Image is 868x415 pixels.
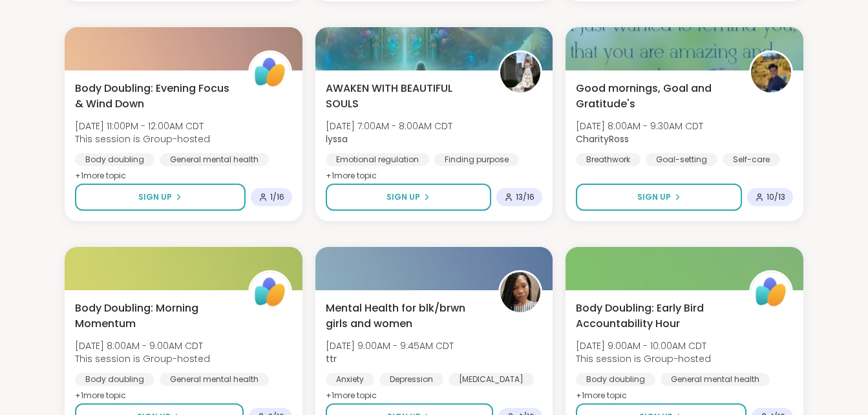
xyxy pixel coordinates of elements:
div: General mental health [661,373,770,386]
img: CharityRoss [751,52,791,92]
span: Mental Health for blk/brwn girls and women [326,301,485,332]
img: ttr [500,272,540,312]
span: 13 / 16 [516,192,535,202]
span: [DATE] 8:00AM - 9:00AM CDT [75,339,210,352]
div: Goal-setting [646,153,717,166]
span: 10 / 13 [767,192,785,202]
span: Body Doubling: Evening Focus & Wind Down [75,81,234,112]
span: This session is Group-hosted [75,352,210,365]
span: Good mornings, Goal and Gratitude's [576,81,735,112]
span: Body Doubling: Early Bird Accountability Hour [576,301,735,332]
b: lyssa [326,133,348,145]
div: Self-care [723,153,780,166]
span: AWAKEN WITH BEAUTIFUL SOULS [326,81,485,112]
div: Body doubling [75,373,154,386]
span: Sign Up [637,191,671,203]
span: [DATE] 7:00AM - 8:00AM CDT [326,120,452,133]
div: General mental health [160,373,269,386]
div: Body doubling [576,373,655,386]
img: ShareWell [751,272,791,312]
span: [DATE] 11:00PM - 12:00AM CDT [75,120,210,133]
div: Depression [379,373,443,386]
span: This session is Group-hosted [75,133,210,145]
button: Sign Up [326,184,492,211]
div: General mental health [160,153,269,166]
img: ShareWell [250,52,290,92]
div: Finding purpose [434,153,519,166]
button: Sign Up [576,184,742,211]
div: Breathwork [576,153,640,166]
span: [DATE] 8:00AM - 9:30AM CDT [576,120,703,133]
span: Sign Up [386,191,420,203]
b: ttr [326,352,337,365]
b: CharityRoss [576,133,629,145]
span: Body Doubling: Morning Momentum [75,301,234,332]
div: [MEDICAL_DATA] [449,373,534,386]
span: [DATE] 9:00AM - 10:00AM CDT [576,339,711,352]
div: Body doubling [75,153,154,166]
img: lyssa [500,52,540,92]
div: Emotional regulation [326,153,429,166]
img: ShareWell [250,272,290,312]
span: [DATE] 9:00AM - 9:45AM CDT [326,339,454,352]
div: Anxiety [326,373,374,386]
span: Sign Up [138,191,172,203]
button: Sign Up [75,184,246,211]
span: 1 / 16 [270,192,284,202]
span: This session is Group-hosted [576,352,711,365]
